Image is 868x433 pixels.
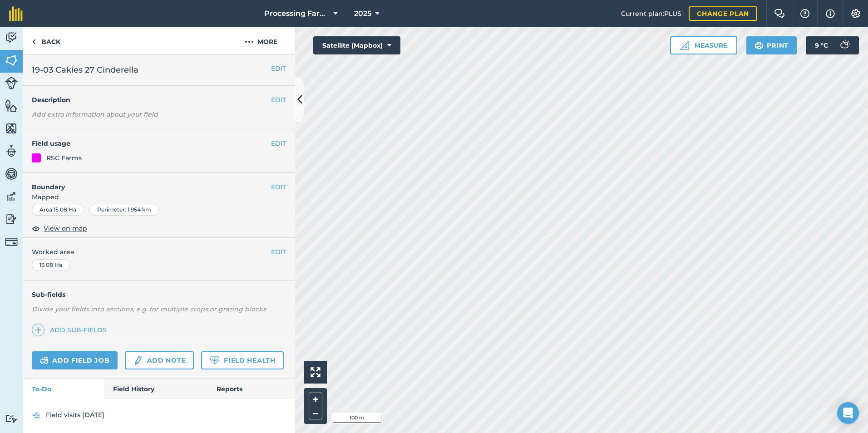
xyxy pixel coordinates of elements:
[32,223,87,234] button: View on map
[32,305,266,313] em: Divide your fields into sections, e.g. for multiple crops or grazing blocks
[799,9,810,18] img: A question mark icon
[311,367,321,377] img: Four arrows, one pointing top left, one top right, one bottom right and the last bottom left
[32,351,118,369] a: Add field job
[670,36,737,54] button: Measure
[32,110,158,118] em: Add extra information about your field
[271,247,286,257] button: EDIT
[806,36,859,54] button: 9 °C
[271,182,286,192] button: EDIT
[23,173,271,192] h4: Boundary
[23,379,104,399] a: To-Do
[32,95,286,105] h4: Description
[23,27,69,54] a: Back
[32,259,70,271] div: 15.08 Ha
[755,40,763,51] img: svg+xml;base64,PHN2ZyB4bWxucz0iaHR0cDovL3d3dy53My5vcmcvMjAwMC9zdmciIHdpZHRoPSIxOSIgaGVpZ2h0PSIyNC...
[815,36,828,54] span: 9 ° C
[5,414,18,423] img: svg+xml;base64,PD94bWwgdmVyc2lvbj0iMS4wIiBlbmNvZGluZz0idXRmLTgiPz4KPCEtLSBHZW5lcmF0b3I6IEFkb2JlIE...
[309,406,322,419] button: –
[271,138,286,148] button: EDIT
[313,36,400,54] button: Satellite (Mapbox)
[32,247,286,257] span: Worked area
[5,236,18,248] img: svg+xml;base64,PD94bWwgdmVyc2lvbj0iMS4wIiBlbmNvZGluZz0idXRmLTgiPz4KPCEtLSBHZW5lcmF0b3I6IEFkb2JlIE...
[23,192,295,202] span: Mapped
[5,212,18,226] img: svg+xml;base64,PD94bWwgdmVyc2lvbj0iMS4wIiBlbmNvZGluZz0idXRmLTgiPz4KPCEtLSBHZW5lcmF0b3I6IEFkb2JlIE...
[104,379,207,399] a: Field History
[309,393,322,406] button: +
[264,8,330,19] span: Processing Farms
[32,223,40,234] img: svg+xml;base64,PHN2ZyB4bWxucz0iaHR0cDovL3d3dy53My5vcmcvMjAwMC9zdmciIHdpZHRoPSIxOCIgaGVpZ2h0PSIyNC...
[837,402,859,424] div: Open Intercom Messenger
[32,410,40,421] img: svg+xml;base64,PD94bWwgdmVyc2lvbj0iMS4wIiBlbmNvZGluZz0idXRmLTgiPz4KPCEtLSBHZW5lcmF0b3I6IEFkb2JlIE...
[680,41,689,50] img: Ruler icon
[23,290,295,300] h4: Sub-fields
[133,355,143,366] img: svg+xml;base64,PD94bWwgdmVyc2lvbj0iMS4wIiBlbmNvZGluZz0idXRmLTgiPz4KPCEtLSBHZW5lcmF0b3I6IEFkb2JlIE...
[774,9,785,18] img: Two speech bubbles overlapping with the left bubble in the forefront
[32,408,286,423] a: Field visits [DATE]
[9,6,23,21] img: fieldmargin Logo
[32,324,110,336] a: Add sub-fields
[40,355,49,366] img: svg+xml;base64,PD94bWwgdmVyc2lvbj0iMS4wIiBlbmNvZGluZz0idXRmLTgiPz4KPCEtLSBHZW5lcmF0b3I6IEFkb2JlIE...
[621,9,681,19] span: Current plan : PLUS
[850,9,861,18] img: A cog icon
[44,223,87,233] span: View on map
[32,64,138,76] span: 19-03 Cakies 27 Cinderella
[89,204,159,216] div: Perimeter : 1.954 km
[46,153,82,163] div: RSC Farms
[32,138,271,148] h4: Field usage
[32,36,36,47] img: svg+xml;base64,PHN2ZyB4bWxucz0iaHR0cDovL3d3dy53My5vcmcvMjAwMC9zdmciIHdpZHRoPSI5IiBoZWlnaHQ9IjI0Ii...
[5,190,18,203] img: svg+xml;base64,PD94bWwgdmVyc2lvbj0iMS4wIiBlbmNvZGluZz0idXRmLTgiPz4KPCEtLSBHZW5lcmF0b3I6IEFkb2JlIE...
[746,36,797,54] button: Print
[826,8,835,19] img: svg+xml;base64,PHN2ZyB4bWxucz0iaHR0cDovL3d3dy53My5vcmcvMjAwMC9zdmciIHdpZHRoPSIxNyIgaGVpZ2h0PSIxNy...
[354,8,371,19] span: 2025
[271,64,286,74] button: EDIT
[689,6,757,21] a: Change plan
[201,351,283,369] a: Field Health
[5,167,18,181] img: svg+xml;base64,PD94bWwgdmVyc2lvbj0iMS4wIiBlbmNvZGluZz0idXRmLTgiPz4KPCEtLSBHZW5lcmF0b3I6IEFkb2JlIE...
[125,351,194,369] a: Add note
[227,27,295,54] button: More
[5,54,18,67] img: svg+xml;base64,PHN2ZyB4bWxucz0iaHR0cDovL3d3dy53My5vcmcvMjAwMC9zdmciIHdpZHRoPSI1NiIgaGVpZ2h0PSI2MC...
[5,122,18,135] img: svg+xml;base64,PHN2ZyB4bWxucz0iaHR0cDovL3d3dy53My5vcmcvMjAwMC9zdmciIHdpZHRoPSI1NiIgaGVpZ2h0PSI2MC...
[5,144,18,158] img: svg+xml;base64,PD94bWwgdmVyc2lvbj0iMS4wIiBlbmNvZGluZz0idXRmLTgiPz4KPCEtLSBHZW5lcmF0b3I6IEFkb2JlIE...
[5,31,18,44] img: svg+xml;base64,PD94bWwgdmVyc2lvbj0iMS4wIiBlbmNvZGluZz0idXRmLTgiPz4KPCEtLSBHZW5lcmF0b3I6IEFkb2JlIE...
[245,36,254,47] img: svg+xml;base64,PHN2ZyB4bWxucz0iaHR0cDovL3d3dy53My5vcmcvMjAwMC9zdmciIHdpZHRoPSIyMCIgaGVpZ2h0PSIyNC...
[835,36,853,54] img: svg+xml;base64,PD94bWwgdmVyc2lvbj0iMS4wIiBlbmNvZGluZz0idXRmLTgiPz4KPCEtLSBHZW5lcmF0b3I6IEFkb2JlIE...
[35,325,41,335] img: svg+xml;base64,PHN2ZyB4bWxucz0iaHR0cDovL3d3dy53My5vcmcvMjAwMC9zdmciIHdpZHRoPSIxNCIgaGVpZ2h0PSIyNC...
[32,204,84,216] div: Area : 15.08 Ha
[207,379,295,399] a: Reports
[5,77,18,89] img: svg+xml;base64,PD94bWwgdmVyc2lvbj0iMS4wIiBlbmNvZGluZz0idXRmLTgiPz4KPCEtLSBHZW5lcmF0b3I6IEFkb2JlIE...
[271,95,286,105] button: EDIT
[5,99,18,113] img: svg+xml;base64,PHN2ZyB4bWxucz0iaHR0cDovL3d3dy53My5vcmcvMjAwMC9zdmciIHdpZHRoPSI1NiIgaGVpZ2h0PSI2MC...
